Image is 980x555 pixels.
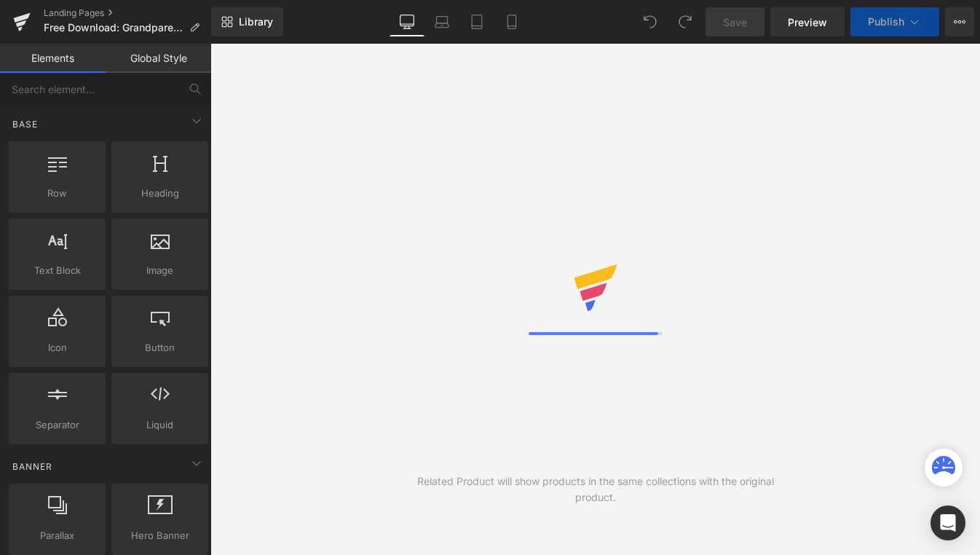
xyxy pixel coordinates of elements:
[494,7,529,36] a: Mobile
[13,263,101,278] span: Text Block
[106,44,211,73] a: Global Style
[636,7,665,36] button: Undo
[211,7,283,36] a: New Library
[13,528,101,543] span: Parallax
[671,7,700,36] button: Redo
[930,505,965,540] div: Open Intercom Messenger
[13,340,101,355] span: Icon
[116,186,204,201] span: Heading
[11,460,54,473] span: Banner
[116,340,204,355] span: Button
[770,7,845,36] a: Preview
[116,263,204,278] span: Image
[13,186,101,201] span: Row
[788,15,827,30] span: Preview
[459,7,494,36] a: Tablet
[850,7,939,36] button: Publish
[116,417,204,433] span: Liquid
[13,417,101,433] span: Separator
[44,7,211,19] a: Landing Pages
[11,117,39,131] span: Base
[403,473,788,505] div: Related Product will show products in the same collections with the original product.
[723,15,747,30] span: Save
[44,22,183,34] span: Free Download: Grandparent's Day Love Letter Plus Activity Sample Pack
[239,15,273,28] span: Library
[424,7,459,36] a: Laptop
[116,528,204,543] span: Hero Banner
[868,16,904,28] span: Publish
[390,7,424,36] a: Desktop
[945,7,974,36] button: More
